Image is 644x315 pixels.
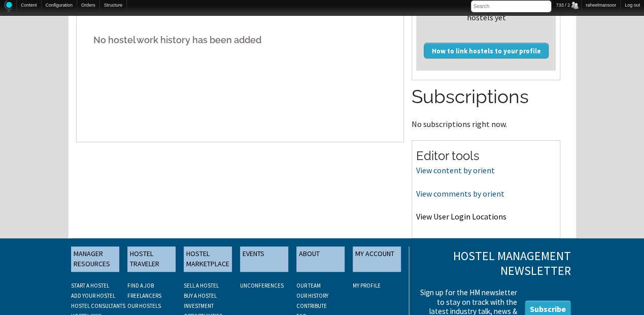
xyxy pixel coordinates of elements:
a: OUR HISTORY [296,292,328,299]
a: HOSTEL TRAVELER [127,246,176,272]
a: UNCONFERENCES [240,282,284,289]
a: MY ACCOUNT [353,246,401,272]
a: EVENTS [240,246,288,272]
a: ABOUT [296,246,345,272]
h2: Subscriptions [412,84,560,110]
section: No subscriptions right now. [412,84,560,128]
a: OUR HOSTELS [127,302,161,309]
a: MANAGER RESOURCES [71,246,119,272]
a: OUR TEAM [296,282,321,289]
a: My Profile [353,282,381,289]
a: View User Login Locations [416,211,506,222]
a: BUY A HOSTEL [184,292,217,299]
div: This user not associated with any hostels yet [420,5,552,21]
a: HOSTEL MARKETPLACE [184,246,232,272]
a: HOSTEL CONSULTANTS [71,302,125,309]
img: Home [4,1,12,12]
a: FIND A JOB [127,282,154,289]
a: SELL A HOSTEL [184,282,219,289]
input: Search [471,1,551,12]
a: View content by orient [416,165,495,175]
a: FREELANCERS [127,292,161,299]
a: How to link hostels to your profile [424,43,549,58]
a: CONTRIBUTE [296,302,327,309]
h3: Hostel Management Newsletter [417,249,570,278]
a: START A HOSTEL [71,282,109,289]
a: View comments by orient [416,188,504,199]
a: ADD YOUR HOSTEL [71,292,115,299]
h5: No hostel work history has been added [84,24,396,55]
h2: Editor tools [416,147,556,165]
